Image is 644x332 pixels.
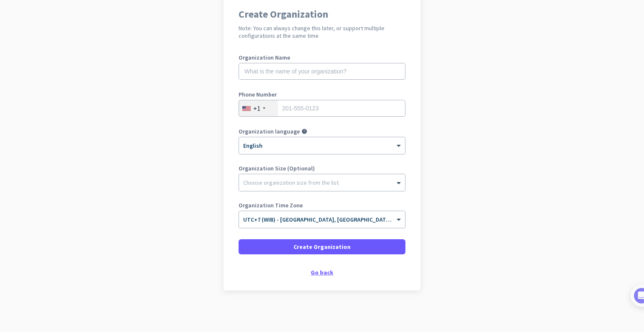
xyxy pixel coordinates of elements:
[253,104,260,112] div: +1
[239,202,405,208] label: Organization Time Zone
[239,239,405,254] button: Create Organization
[239,100,405,117] input: 201-555-0123
[293,243,351,251] span: Create Organization
[239,128,300,134] label: Organization language
[239,9,405,19] h1: Create Organization
[239,269,405,275] div: Go back
[239,91,405,97] label: Phone Number
[239,24,405,39] h2: Note: You can always change this later, or support multiple configurations at the same time
[301,128,307,134] i: help
[239,55,405,60] label: Organization Name
[239,165,405,171] label: Organization Size (Optional)
[239,63,405,80] input: What is the name of your organization?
